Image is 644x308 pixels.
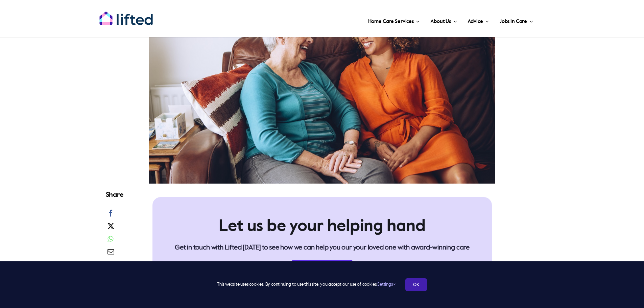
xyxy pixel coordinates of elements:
[175,10,535,30] nav: Main Menu
[106,221,116,234] a: X
[291,260,353,279] a: Find a Carer
[468,16,483,27] span: Advice
[405,278,427,291] a: OK
[106,190,123,200] h4: Share
[175,244,470,251] strong: Get in touch with Lifted [DATE] to see how we can help you our your loved one with award-winning ...
[377,282,395,287] a: Settings
[106,247,116,260] a: Email
[155,217,490,236] h2: Let us be your helping hand
[106,209,116,221] a: Facebook
[368,16,414,27] span: Home Care Services
[430,16,451,27] span: About Us
[466,10,491,30] a: Advice
[428,10,459,30] a: About Us
[106,234,115,247] a: WhatsApp
[99,11,153,18] a: lifted-logo
[500,16,527,27] span: Jobs in Care
[498,10,535,30] a: Jobs in Care
[217,279,395,290] span: This website uses cookies. By continuing to use this site, you accept our use of cookies.
[366,10,422,30] a: Home Care Services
